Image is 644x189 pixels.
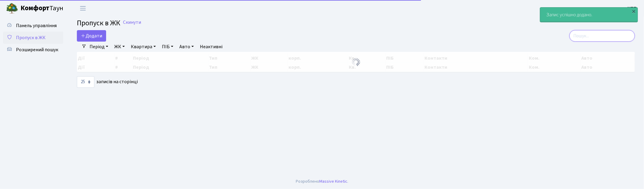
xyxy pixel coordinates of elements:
[296,178,348,185] div: Розроблено .
[77,18,120,28] span: Пропуск в ЖК
[540,8,638,22] div: Запис успішно додано.
[3,20,63,32] a: Панель управління
[77,76,138,88] label: записів на сторінці
[81,33,102,39] span: Додати
[21,3,63,14] span: Таун
[112,42,127,52] a: ЖК
[77,30,106,42] a: Додати
[3,32,63,44] a: Пропуск в ЖК
[159,42,176,52] a: ПІБ
[3,44,63,56] a: Розширений пошук
[16,22,57,29] span: Панель управління
[351,57,361,67] img: Обробка...
[75,3,90,13] button: Переключити навігацію
[128,42,158,52] a: Квартира
[631,8,637,14] div: ×
[6,2,18,14] img: logo.png
[628,5,637,12] a: КПП
[77,76,94,88] select: записів на сторінці
[123,20,141,25] a: Скинути
[87,42,111,52] a: Період
[628,5,637,12] b: КПП
[21,3,49,13] b: Комфорт
[177,42,196,52] a: Авто
[197,42,225,52] a: Неактивні
[319,178,347,184] a: Massive Kinetic
[570,30,635,42] input: Пошук...
[16,46,58,53] span: Розширений пошук
[16,34,46,41] span: Пропуск в ЖК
